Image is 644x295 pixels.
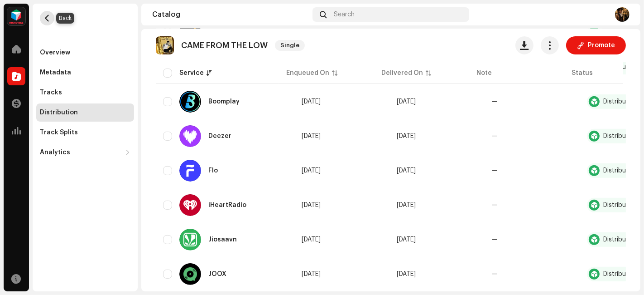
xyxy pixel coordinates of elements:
re-a-table-badge: — [492,98,498,105]
div: Analytics [40,149,70,156]
div: Jiosaavn [208,236,237,243]
div: iHeartRadio [208,202,246,208]
span: Oct 7, 2025 [397,167,416,174]
div: Enqueued On [286,69,329,78]
div: Distributed [603,133,636,139]
span: Oct 7, 2025 [397,236,416,243]
div: Deezer [208,133,231,139]
div: Overview [40,49,70,56]
div: Boomplay [208,98,240,105]
div: Delivered On [381,69,423,78]
div: Track Splits [40,129,78,136]
div: Distributed [603,271,636,277]
re-a-table-badge: — [492,236,498,243]
span: Oct 7, 2025 [397,271,416,277]
re-m-nav-item: Tracks [36,84,134,102]
re-a-table-badge: — [492,133,498,139]
span: Oct 7, 2025 [397,98,416,105]
span: Sep 29, 2025 [302,133,321,139]
img: 66b4e31d-f3fa-434f-9028-8afdefd068a1 [156,36,174,54]
span: Sep 29, 2025 [302,167,321,174]
img: 09e23baf-d59a-4b48-aff0-8b9e13aa486b [615,7,630,22]
div: Tracks [40,89,62,96]
span: Promote [588,36,615,54]
re-a-table-badge: — [492,271,498,277]
div: Catalog [152,11,309,18]
span: Sep 29, 2025 [302,98,321,105]
img: feab3aad-9b62-475c-8caf-26f15a9573ee [7,7,25,25]
div: JOOX [208,271,226,277]
re-m-nav-dropdown: Analytics [36,143,134,162]
div: Distributed [603,167,636,174]
span: Oct 7, 2025 [397,202,416,208]
span: Search [334,11,355,18]
re-m-nav-item: Track Splits [36,123,134,142]
div: Flo [208,167,218,174]
re-m-nav-item: Distribution [36,103,134,122]
re-a-table-badge: — [492,202,498,208]
span: Sep 29, 2025 [302,271,321,277]
re-m-nav-item: Overview [36,44,134,62]
div: Metadata [40,69,71,76]
span: Oct 7, 2025 [397,133,416,139]
div: Service [179,69,204,78]
div: Distributed [603,98,636,105]
div: Distributed [603,202,636,208]
button: Promote [566,36,626,54]
re-m-nav-item: Metadata [36,64,134,82]
div: Distribution [40,109,78,116]
div: Distributed [603,236,636,243]
span: Single [275,40,305,51]
p: CAME FROM THE LOW [181,41,268,50]
re-a-table-badge: — [492,167,498,174]
span: Sep 29, 2025 [302,202,321,208]
span: Sep 29, 2025 [302,236,321,243]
